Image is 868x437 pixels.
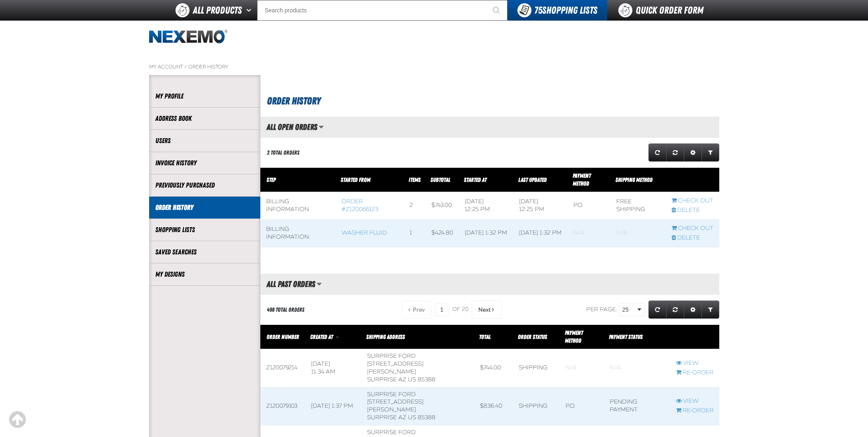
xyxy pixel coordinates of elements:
a: Expand or Collapse Grid Filters [702,301,719,319]
span: of 20 [452,306,468,313]
td: P.O. [560,387,604,425]
span: Last Updated [518,176,547,183]
a: Reset grid action [666,143,684,162]
div: Billing Information [266,226,330,241]
td: $744.00 [474,349,513,388]
a: Reset grid action [666,301,684,319]
td: Shipping [513,349,560,388]
span: Order History [267,95,321,107]
a: Total [479,334,491,340]
td: [DATE] 11:34 AM [305,349,362,388]
span: Per page: [586,306,618,313]
a: Continue checkout started from WASHER FLUID [671,225,714,233]
a: Users [155,136,254,146]
div: 498 Total Orders [267,306,304,314]
a: Started At [464,176,487,183]
td: [DATE] 1:37 PM [305,387,362,425]
td: Pending payment [604,387,670,425]
a: Home [149,30,227,44]
th: Row actions [670,325,719,349]
span: Items [409,176,421,183]
td: 1 [404,219,426,247]
span: US [408,414,416,421]
span: Surprise Ford [367,391,416,398]
div: Billing Information [266,198,330,214]
td: $424.80 [426,219,459,247]
span: Surprise Ford [367,352,416,359]
a: Subtotal [430,176,450,183]
span: [STREET_ADDRESS][PERSON_NAME] [367,398,423,413]
td: 2 [404,192,426,220]
span: 25 [622,305,636,314]
a: Delete checkout started from WASHER FLUID [671,234,714,242]
a: Expand or Collapse Grid Settings [684,301,702,319]
a: Previously Purchased [155,181,254,190]
nav: Breadcrumbs [149,63,719,70]
td: Z120079103 [260,387,305,425]
span: Payment Method [565,329,583,344]
a: Re-Order Z120079103 order [676,407,714,415]
span: Created At [310,334,333,340]
span: [STREET_ADDRESS][PERSON_NAME] [367,360,423,375]
a: Address Book [155,114,254,123]
td: $743.00 [426,192,459,220]
div: Scroll to the top [8,411,26,429]
span: / [184,63,187,70]
span: Next Page [478,306,491,313]
a: Expand or Collapse Grid Settings [684,143,702,162]
a: Invoice History [155,158,254,168]
a: View Z120079214 order [676,359,714,367]
a: Saved Searches [155,247,254,257]
span: Payment Status [609,334,643,340]
td: [DATE] 1:32 PM [513,219,568,247]
span: Surprise Ford [367,429,416,436]
td: $836.40 [474,387,513,425]
a: My Account [149,63,183,70]
img: Nexemo logo [149,30,227,44]
a: My Designs [155,270,254,279]
button: Next Page [472,301,502,319]
bdo: 85388 [418,376,435,383]
td: Shipping [513,387,560,425]
bdo: 85388 [418,414,435,421]
a: Order Number [267,334,299,340]
td: [DATE] 1:32 PM [459,219,513,247]
a: Delete checkout started from Z120066123 [671,207,714,214]
td: Blank [568,219,611,247]
span: SURPRISE [367,414,397,421]
span: US [408,376,416,383]
td: Free Shipping [611,192,665,220]
span: Step [267,176,276,183]
span: Shipping Method [615,176,653,183]
a: Re-Order Z120079214 order [676,369,714,377]
a: WASHER FLUID [342,229,387,236]
td: Blank [611,219,665,247]
span: Shopping Lists [534,5,597,16]
a: Order #Z120066123 [342,198,378,213]
div: 2 Total Orders [267,149,299,157]
td: Blank [604,349,670,388]
td: [DATE] 12:25 PM [459,192,513,220]
strong: 75 [534,5,542,16]
a: Created At [310,334,334,340]
h2: All Open Orders [260,122,317,132]
h2: All Past Orders [260,280,315,289]
span: All Products [193,3,242,18]
span: Started From [341,176,370,183]
td: Z120079214 [260,349,305,388]
a: My Profile [155,92,254,101]
span: Shipping Address [366,334,405,340]
button: Manage grid views. Current view is All Past Orders [316,277,322,291]
a: Order Status [518,334,547,340]
span: AZ [398,414,406,421]
a: Refresh grid action [648,143,667,162]
span: Payment Method [573,172,591,187]
a: Order History [155,203,254,212]
span: AZ [398,376,406,383]
td: P.O. [568,192,611,220]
